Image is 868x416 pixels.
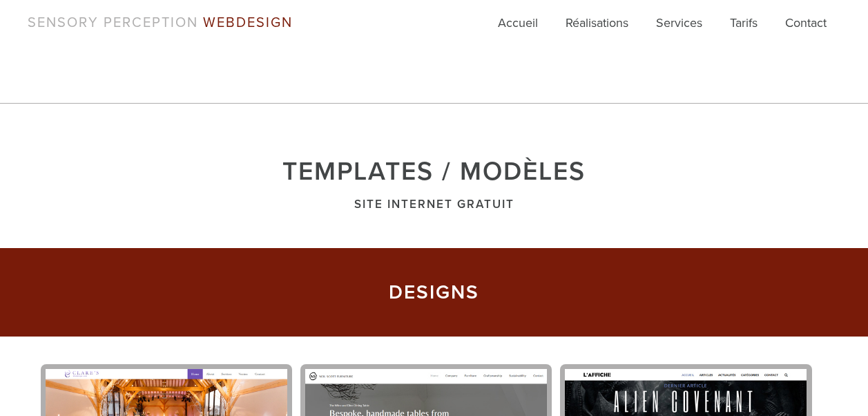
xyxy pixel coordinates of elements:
[730,14,758,41] a: Tarifs
[28,15,293,31] a: SENSORY PERCEPTION WEBDESIGN
[656,14,702,41] a: Services
[566,14,628,41] a: Réalisations
[785,14,827,41] a: Contact
[124,283,745,302] h3: DESIGNS
[28,15,198,31] span: SENSORY PERCEPTION
[203,15,293,31] span: WEBDESIGN
[498,14,538,41] a: Accueil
